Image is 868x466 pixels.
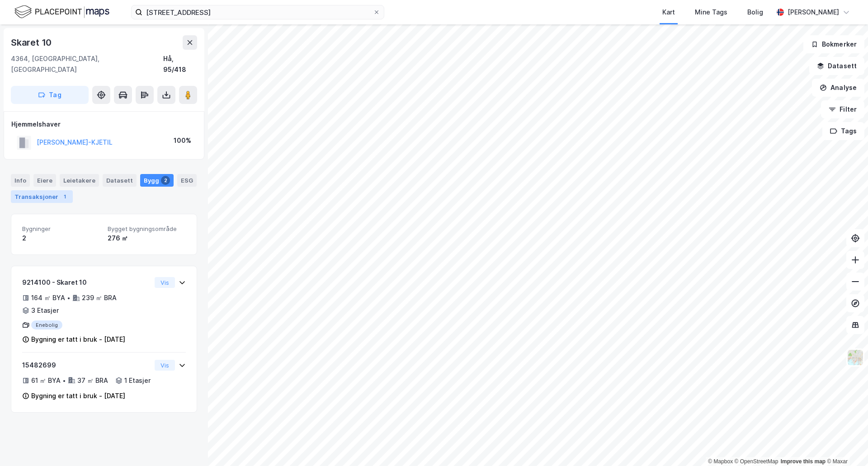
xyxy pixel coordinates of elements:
div: Hå, 95/418 [163,53,197,75]
div: Bygning er tatt i bruk - [DATE] [31,391,125,401]
div: 3 Etasjer [31,305,59,316]
div: Kart [662,7,675,18]
button: Tag [11,86,89,104]
div: Bygg [140,174,174,187]
span: Bygninger [22,225,100,233]
div: 276 ㎡ [108,233,186,244]
input: Søk på adresse, matrikkel, gårdeiere, leietakere eller personer [142,5,373,19]
div: Info [11,174,30,187]
button: Datasett [809,57,864,75]
div: ESG [177,174,197,187]
a: Improve this map [781,458,826,465]
div: 9214100 - Skaret 10 [22,277,151,288]
div: 2 [22,233,100,244]
div: 61 ㎡ BYA [31,375,61,386]
div: [PERSON_NAME] [788,7,839,18]
div: 37 ㎡ BRA [77,375,108,386]
div: 164 ㎡ BYA [31,292,65,303]
button: Vis [155,360,175,371]
div: 1 Etasjer [124,375,151,386]
img: logo.f888ab2527a4732fd821a326f86c7f29.svg [14,4,109,20]
button: Bokmerker [803,35,864,53]
div: 4364, [GEOGRAPHIC_DATA], [GEOGRAPHIC_DATA] [11,53,163,75]
div: Skaret 10 [11,35,53,50]
div: Bygning er tatt i bruk - [DATE] [31,334,125,345]
div: 239 ㎡ BRA [82,292,117,303]
div: Hjemmelshaver [11,119,197,130]
div: • [67,294,71,301]
div: Kontrollprogram for chat [823,423,868,466]
div: • [62,377,66,384]
a: Mapbox [708,458,733,465]
button: Vis [155,277,175,288]
div: Mine Tags [695,7,727,18]
span: Bygget bygningsområde [108,225,186,233]
button: Analyse [812,79,864,97]
div: Datasett [103,174,137,187]
div: Bolig [747,7,763,18]
button: Filter [821,100,864,118]
div: Transaksjoner [11,190,73,203]
div: Eiere [33,174,56,187]
img: Z [847,349,864,366]
button: Tags [822,122,864,140]
div: 15482699 [22,360,151,371]
a: OpenStreetMap [735,458,778,465]
iframe: Chat Widget [823,423,868,466]
div: 100% [174,135,191,146]
div: Leietakere [60,174,99,187]
div: 1 [60,192,69,201]
div: 2 [161,176,170,185]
